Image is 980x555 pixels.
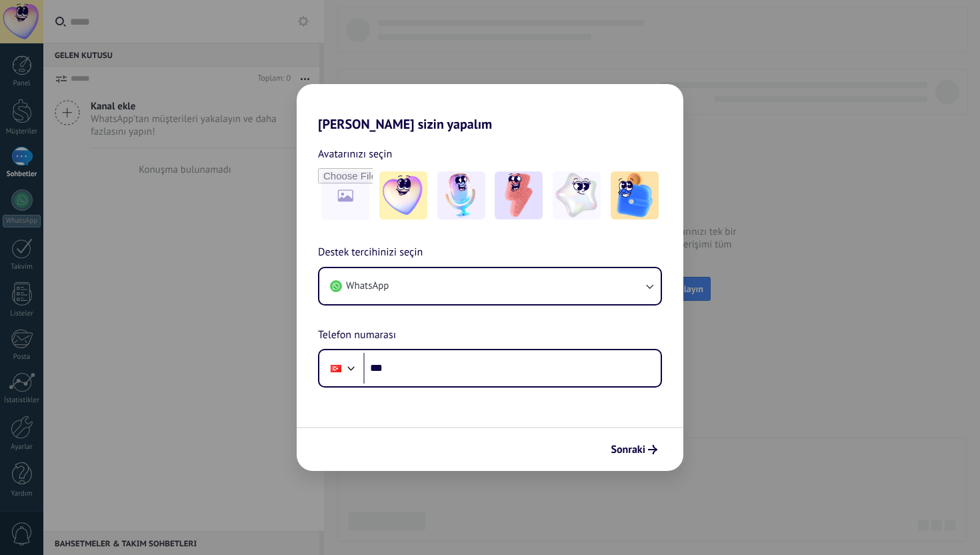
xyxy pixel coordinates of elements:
[611,171,659,219] img: -5.jpeg
[437,171,485,219] img: -2.jpeg
[379,171,427,219] img: -1.jpeg
[611,445,645,454] span: Sonraki
[605,438,663,461] button: Sonraki
[318,145,392,163] span: Avatarınızı seçin
[319,268,661,304] button: WhatsApp
[495,171,543,219] img: -3.jpeg
[323,354,349,382] div: Turkey: + 90
[297,84,683,132] h2: [PERSON_NAME] sizin yapalım
[318,244,423,261] span: Destek tercihinizi seçin
[346,280,389,293] span: WhatsApp
[553,171,601,219] img: -4.jpeg
[318,327,396,344] span: Telefon numarası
